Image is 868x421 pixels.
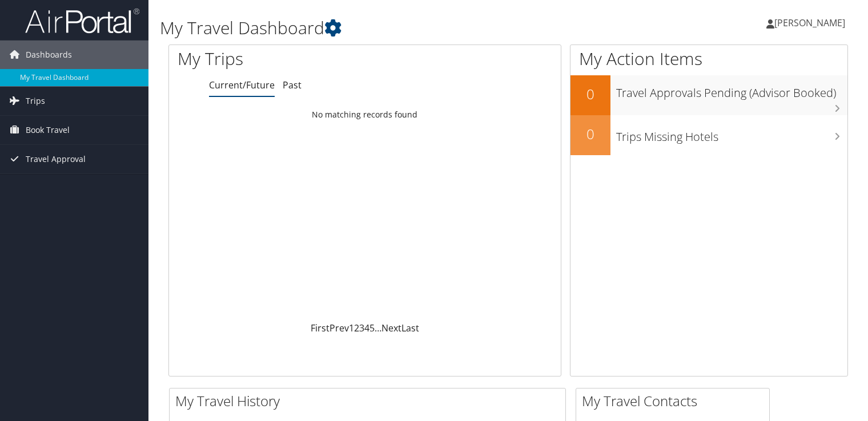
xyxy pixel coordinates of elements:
a: 2 [354,322,359,334]
a: Current/Future [209,79,275,91]
a: [PERSON_NAME] [766,6,857,40]
span: [PERSON_NAME] [774,17,845,29]
span: Travel Approval [26,145,86,173]
a: 1 [349,322,354,334]
h1: My Action Items [570,47,847,71]
a: 4 [364,322,369,334]
h2: My Travel Contacts [582,391,769,411]
h1: My Trips [178,47,389,71]
h2: My Travel History [175,391,565,411]
img: airportal-logo.png [25,7,139,34]
a: First [311,322,329,334]
a: 0Travel Approvals Pending (Advisor Booked) [570,75,847,115]
a: 3 [359,322,364,334]
a: 5 [369,322,375,334]
a: 0Trips Missing Hotels [570,115,847,155]
td: No matching records found [169,104,561,125]
h2: 0 [570,84,610,104]
a: Past [283,79,302,91]
h2: 0 [570,124,610,144]
span: Book Travel [26,116,70,144]
h3: Trips Missing Hotels [616,123,847,145]
span: … [375,322,381,334]
span: Dashboards [26,41,72,69]
h3: Travel Approvals Pending (Advisor Booked) [616,79,847,101]
a: Last [401,322,419,334]
span: Trips [26,87,45,115]
h1: My Travel Dashboard [160,16,624,40]
a: Next [381,322,401,334]
a: Prev [329,322,349,334]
